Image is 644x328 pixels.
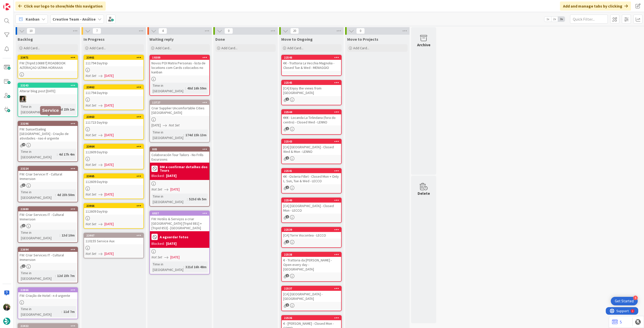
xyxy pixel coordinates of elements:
div: 22680 [18,207,77,211]
a: 23463111723 DaytripNot Set[DATE] [84,114,144,140]
div: 12d 23h 7m [56,273,76,278]
div: Alterar blog post [DATE] [18,88,77,94]
div: 22543 [282,139,341,144]
b: A aguardar fotos [160,235,188,239]
span: [DATE] [104,251,114,256]
img: BC [3,304,10,311]
div: [CA] [GEOGRAPHIC_DATA] - Closed Mon - LECCO [282,203,341,214]
span: 0 [356,28,365,34]
a: 805Colaboración Tour Tailors - No Frills ExcursionsDM a confirmar detalhes dos ToursBlocked:[DATE... [149,147,210,207]
div: [DATE] [166,241,177,246]
div: 112609 Daytrip [84,149,143,155]
div: 22541€€ - Osteria Fillet - Closed Mon + Only L. Sun, Tue & Wed - LECCO [282,169,341,184]
div: 23296 [20,122,77,125]
div: 13727 [150,100,209,105]
div: 22545[CA] Enjoy the views from [GEOGRAPHIC_DATA] [282,80,341,96]
h5: Service [42,108,59,113]
div: 23471 [20,56,77,59]
div: 22537 [284,287,341,290]
div: 22866 [18,288,77,292]
input: Quick Filter... [570,15,608,24]
div: 22540[CA] [GEOGRAPHIC_DATA] - Closed Mon - LECCO [282,198,341,214]
span: Move to Projects [347,37,378,42]
div: 22545 [282,80,341,85]
div: 321d 16h 48m [184,264,208,270]
div: 23243Alterar blog post [DATE] [18,83,77,94]
div: Add and manage tabs by clicking [560,2,631,11]
b: DM a confirmar detalhes dos Tours [160,165,208,172]
span: 1 [22,224,25,227]
div: 22543[CA] [GEOGRAPHIC_DATA] - Closed Wed & Mon - LENNO [282,139,341,155]
div: 22536 [282,316,341,320]
div: 23464112609 Daytrip [84,144,143,155]
div: 23296 [18,121,77,126]
a: 22680FW: Criar Services IT - Cultural ImmersionTime in [GEOGRAPHIC_DATA]:13d 10m [18,206,78,243]
div: Time in [GEOGRAPHIC_DATA] [20,149,57,160]
div: 23224 [18,166,77,171]
div: 22546 [284,56,341,59]
div: 1 [26,2,27,6]
div: Time in [GEOGRAPHIC_DATA] [151,83,185,94]
span: 2 [286,186,289,189]
div: 22543 [284,140,341,143]
div: Open Get Started checklist, remaining modules: 4 [611,297,638,305]
div: 23462 [86,85,143,89]
div: 23465 [84,174,143,178]
div: 111794 Daytrip [84,60,143,66]
div: 23464 [84,144,143,149]
div: 22680FW: Criar Services IT - Cultural Immersion [18,207,77,222]
div: FW: Criação de Hotel - n é urgente [18,292,77,299]
img: Visit kanbanzone.com [3,3,10,10]
div: 19389 [152,56,209,59]
a: 23466112609 DaytripNot Set[DATE] [84,203,144,229]
span: : [61,309,62,314]
div: 111723 Daytrip [84,119,143,126]
a: 5 [612,319,622,325]
div: Time in [GEOGRAPHIC_DATA] [20,306,61,317]
div: 23224FW: Criar Service IT - Cultural Immersion [18,166,77,182]
div: 112609 Daytrip [84,178,143,185]
div: Time in [GEOGRAPHIC_DATA] [151,194,187,205]
span: 1 [286,303,289,307]
div: 13727Criar Supplier Uncomfortable Cities [GEOGRAPHIC_DATA] [150,100,209,116]
div: 23462111794 Daytrip [84,85,143,96]
div: 22539[CA] Torre Viscontea - LECCO [282,227,341,239]
div: Time in [GEOGRAPHIC_DATA] [20,270,55,281]
div: 23463111723 Daytrip [84,115,143,126]
div: 111794 Daytrip [84,89,143,96]
span: [DATE] [104,103,114,108]
span: Waiting reply [149,37,174,42]
div: [CA] [GEOGRAPHIC_DATA] - [GEOGRAPHIC_DATA] [282,291,341,302]
div: Blocked: [151,241,165,246]
div: Blocked: [151,173,165,178]
a: 23471FW: [TripId:106887] ROADBOOK ALTERAÇAO ULTIMA HORAAAA [18,55,78,79]
div: 23467 [86,234,143,237]
div: 22866FW: Criação de Hotel - n é urgente [18,288,77,299]
span: [DATE] [104,73,114,78]
i: Not Set [86,73,96,78]
span: 2 [286,98,289,101]
div: Novos POI Matrix Personas - lista de locations com Cards colocados no kanban [150,60,209,75]
span: 4 [158,28,167,34]
div: 23461 [84,55,143,60]
div: 23224 [20,167,77,170]
i: Not Set [151,187,162,192]
div: Criar Supplier Uncomfortable Cities [GEOGRAPHIC_DATA] [150,105,209,116]
a: 23464112609 DaytripNot Set[DATE] [84,144,144,169]
a: 22694FW: Criar Services IT - Cultural ImmersionTime in [GEOGRAPHIC_DATA]:12d 23h 7m [18,247,78,283]
div: €€ - Trattoria La Vecchia Magnolia - Closed Tue & Wed - MENAGGIO [282,60,341,71]
span: [DATE] [170,255,180,260]
div: 23463 [84,115,143,119]
span: [DATE] [104,221,114,227]
div: 23463 [86,115,143,119]
div: 22536 [284,316,341,320]
div: 22680 [20,207,77,211]
a: 22539[CA] Torre Viscontea - LECCO [281,227,342,248]
span: 4 [22,143,25,146]
span: 0 [224,28,233,34]
div: 23243 [18,83,77,88]
span: : [183,264,184,270]
span: Kanban [26,16,39,22]
i: Not Set [86,222,96,226]
div: 22537 [282,286,341,291]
